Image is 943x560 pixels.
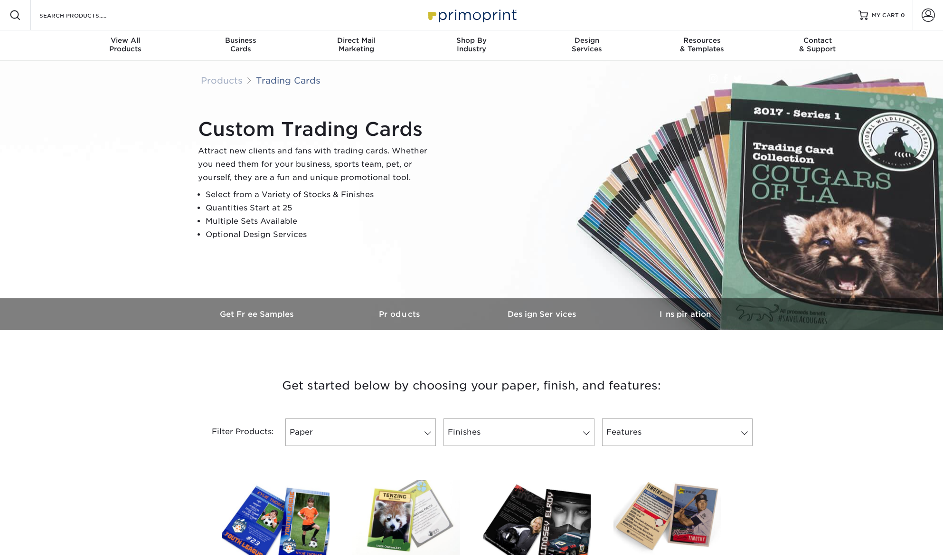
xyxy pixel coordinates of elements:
a: Features [602,418,753,446]
a: Shop ByIndustry [414,30,529,61]
li: Quantities Start at 25 [206,201,435,215]
div: & Support [760,36,875,53]
h3: Get Free Samples [187,310,329,319]
div: Marketing [299,36,414,53]
a: Paper [285,418,436,446]
a: Inspiration [614,298,756,330]
span: View All [68,36,183,45]
a: View AllProducts [68,30,183,61]
img: 14PT Uncoated Trading Cards [613,480,721,555]
div: Services [529,36,644,53]
a: BusinessCards [183,30,299,61]
img: Glossy UV Coated Trading Cards [222,480,330,555]
a: DesignServices [529,30,644,61]
a: Resources& Templates [644,30,760,61]
li: Optional Design Services [206,228,435,241]
img: Primoprint [424,5,519,25]
h3: Design Services [471,310,614,319]
span: Direct Mail [299,36,414,45]
a: Get Free Samples [187,298,329,330]
span: Shop By [414,36,529,45]
span: Design [529,36,644,45]
span: Resources [644,36,760,45]
div: Cards [183,36,299,53]
p: Attract new clients and fans with trading cards. Whether you need them for your business, sports ... [198,144,435,184]
a: Design Services [471,298,614,330]
div: Industry [414,36,529,53]
img: 18PT C1S Trading Cards [352,480,460,555]
a: Direct MailMarketing [299,30,414,61]
li: Select from a Variety of Stocks & Finishes [206,188,435,201]
a: Finishes [443,418,594,446]
span: Contact [760,36,875,45]
a: Products [201,75,243,85]
h1: Custom Trading Cards [198,118,435,141]
div: Products [68,36,183,53]
a: Contact& Support [760,30,875,61]
h3: Inspiration [614,310,756,319]
img: Matte Trading Cards [483,480,591,555]
a: Trading Cards [256,75,321,85]
input: SEARCH PRODUCTS..... [38,9,131,21]
div: & Templates [644,36,760,53]
span: 0 [901,12,905,19]
h3: Get started below by choosing your paper, finish, and features: [194,364,749,407]
h3: Products [329,310,471,319]
span: Business [183,36,299,45]
li: Multiple Sets Available [206,215,435,228]
span: MY CART [872,11,899,19]
div: Filter Products: [187,418,282,446]
a: Products [329,298,471,330]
